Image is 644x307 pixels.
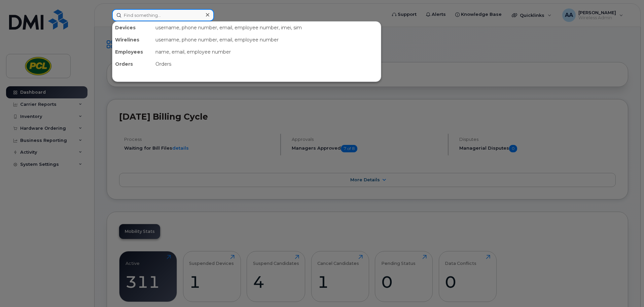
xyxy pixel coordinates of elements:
[153,34,381,46] div: username, phone number, email, employee number
[153,46,381,58] div: name, email, employee number
[112,58,153,70] div: Orders
[153,22,381,34] div: username, phone number, email, employee number, imei, sim
[112,46,153,58] div: Employees
[112,34,153,46] div: Wirelines
[112,22,153,34] div: Devices
[153,58,381,70] div: Orders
